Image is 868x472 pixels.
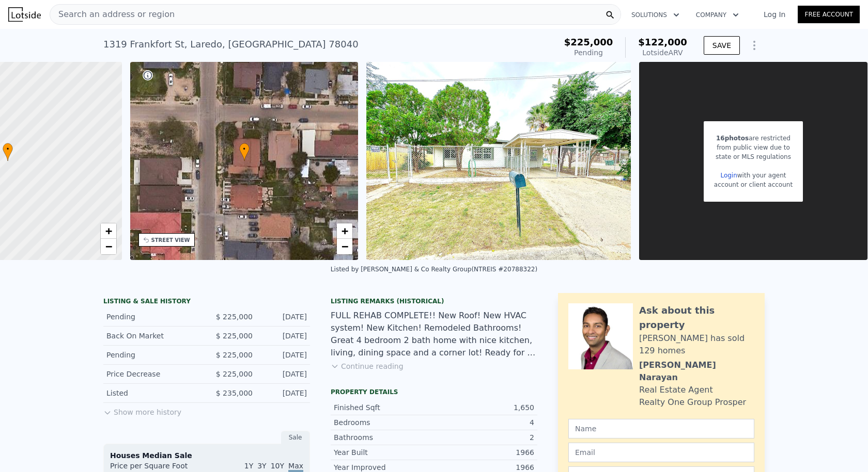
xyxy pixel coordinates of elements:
span: $225,000 [564,37,613,47]
span: 3Y [257,462,266,470]
span: $ 225,000 [216,313,253,321]
span: Search an address or region [50,8,175,21]
button: Continue reading [331,361,404,371]
span: $ 225,000 [216,351,253,359]
div: Property details [331,388,537,396]
div: Price Decrease [106,369,198,379]
span: + [105,224,112,237]
div: from public view due to [714,143,793,152]
a: Zoom out [337,239,352,254]
button: Company [688,6,747,24]
div: Year Built [334,447,434,458]
div: Houses Median Sale [110,450,303,461]
span: 10Y [271,462,284,470]
span: + [342,224,348,237]
div: account or client account [714,180,793,189]
span: $122,000 [638,37,687,47]
div: 1966 [434,447,534,458]
div: Pending [106,350,198,360]
span: 16 photos [716,135,749,142]
div: [PERSON_NAME] Narayan [639,359,754,384]
span: • [3,144,13,154]
div: STREET VIEW [151,236,190,244]
div: FULL REHAB COMPLETE!! New Roof! New HVAC system! New Kitchen! Remodeled Bathrooms! Great 4 bedroo... [331,310,537,359]
a: Zoom in [337,223,352,239]
span: $ 225,000 [216,370,253,378]
a: Zoom in [101,223,116,239]
div: Sale [281,431,310,444]
div: Listed by [PERSON_NAME] & Co Realty Group (NTREIS #20788322) [331,266,537,273]
input: Email [568,443,754,462]
span: $ 225,000 [216,332,253,340]
span: Max [288,462,303,472]
div: 1,650 [434,402,534,413]
div: 1319 Frankfort St , Laredo , [GEOGRAPHIC_DATA] 78040 [103,37,359,52]
a: Zoom out [101,239,116,254]
div: Pending [564,47,613,58]
div: Lotside ARV [638,47,687,58]
img: Sale: 157922362 Parcel: 108163633 [366,62,631,260]
div: 4 [434,417,534,428]
span: − [342,240,348,253]
div: [PERSON_NAME] has sold 129 homes [639,332,754,357]
img: Lotside [8,7,41,22]
div: Listed [106,388,198,398]
span: • [239,144,250,154]
button: Solutions [623,6,688,24]
input: Name [568,419,754,438]
a: Log In [751,9,798,20]
div: Back On Market [106,331,198,341]
a: Login [720,172,737,179]
div: state or MLS regulations [714,152,793,161]
div: Realty One Group Prosper [639,396,746,409]
div: [DATE] [261,331,307,341]
div: Listing Remarks (Historical) [331,297,537,305]
div: are restricted [714,134,793,143]
div: [DATE] [261,312,307,322]
div: Finished Sqft [334,402,434,413]
button: Show Options [744,35,765,56]
div: [DATE] [261,388,307,398]
span: with your agent [737,172,786,179]
div: Bedrooms [334,417,434,428]
div: Pending [106,312,198,322]
span: 1Y [244,462,253,470]
div: LISTING & SALE HISTORY [103,297,310,307]
div: Ask about this property [639,303,754,332]
span: − [105,240,112,253]
span: $ 235,000 [216,389,253,397]
div: Real Estate Agent [639,384,713,396]
div: Bathrooms [334,432,434,443]
div: 2 [434,432,534,443]
div: [DATE] [261,369,307,379]
button: SAVE [704,36,740,55]
div: • [239,143,250,161]
button: Show more history [103,403,181,417]
div: [DATE] [261,350,307,360]
a: Free Account [798,6,860,23]
div: • [3,143,13,161]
